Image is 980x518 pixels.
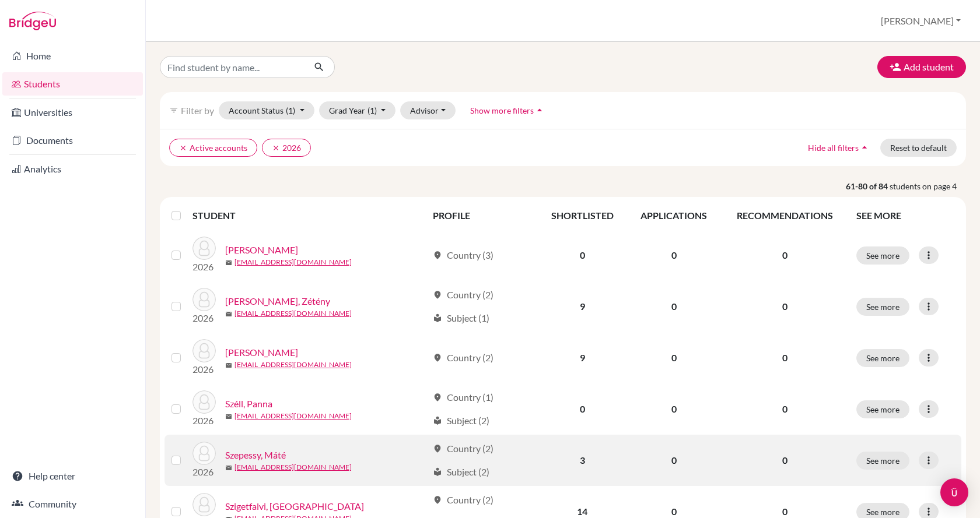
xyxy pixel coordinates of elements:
[940,478,968,506] div: Open Intercom Messenger
[400,101,456,119] button: Advisor
[235,257,352,267] a: [EMAIL_ADDRESS][DOMAIN_NAME]
[877,56,966,78] button: Add student
[433,393,442,402] span: location_on
[2,129,143,152] a: Documents
[538,202,627,230] th: SHORTLISTED
[627,435,721,486] td: 0
[433,351,494,365] div: Country (2)
[433,414,489,428] div: Subject (2)
[192,442,216,465] img: Szepessy, Máté
[433,311,489,325] div: Subject (1)
[627,202,721,230] th: APPLICATIONS
[538,435,627,486] td: 3
[721,202,849,230] th: RECOMMENDATIONS
[192,390,216,414] img: Széll, Panna
[433,444,442,453] span: location_on
[876,10,966,32] button: [PERSON_NAME]
[192,311,216,325] p: 2026
[433,493,494,507] div: Country (2)
[2,44,143,68] a: Home
[235,308,352,319] a: [EMAIL_ADDRESS][DOMAIN_NAME]
[225,413,232,420] span: mail
[856,400,909,418] button: See more
[160,56,304,78] input: Find student by name...
[169,139,257,157] button: clearActive accounts
[319,101,396,119] button: Grad Year(1)
[627,332,721,383] td: 0
[225,362,232,369] span: mail
[728,453,842,467] p: 0
[728,402,842,416] p: 0
[856,246,909,265] button: See more
[433,248,494,262] div: Country (3)
[192,362,216,376] p: 2026
[627,383,721,435] td: 0
[9,12,56,30] img: Bridge-U
[433,467,442,477] span: local_library
[534,104,545,116] i: arrow_drop_up
[225,464,232,471] span: mail
[192,339,216,362] img: Szabó-Szentgyörgyi, Péter
[169,105,178,115] i: filter_list
[808,143,859,153] span: Hide all filters
[798,139,880,157] button: Hide all filtersarrow_drop_up
[192,288,216,311] img: Szabó, Zétény
[179,144,187,152] i: clear
[225,448,286,462] a: Szepessy, Máté
[235,411,352,421] a: [EMAIL_ADDRESS][DOMAIN_NAME]
[2,72,143,96] a: Students
[846,180,890,192] strong: 61-80 of 84
[856,298,909,316] button: See more
[2,157,143,181] a: Analytics
[192,414,216,428] p: 2026
[225,294,330,308] a: [PERSON_NAME], Zétény
[225,499,364,513] a: Szigetfalvi, [GEOGRAPHIC_DATA]
[181,105,214,116] span: Filter by
[426,202,538,230] th: PROFILE
[225,346,298,360] a: [PERSON_NAME]
[2,101,143,124] a: Universities
[225,311,232,318] span: mail
[225,397,272,411] a: Széll, Panna
[880,139,957,157] button: Reset to default
[192,493,216,516] img: Szigetfalvi, Szintia
[627,230,721,281] td: 0
[856,452,909,470] button: See more
[2,464,143,488] a: Help center
[538,230,627,281] td: 0
[859,142,870,153] i: arrow_drop_up
[367,105,377,115] span: (1)
[433,465,489,479] div: Subject (2)
[262,139,311,157] button: clear2026
[433,495,442,505] span: location_on
[856,349,909,367] button: See more
[470,105,534,115] span: Show more filters
[433,390,494,404] div: Country (1)
[286,105,295,115] span: (1)
[890,180,966,192] span: students on page 4
[460,101,555,119] button: Show more filtersarrow_drop_up
[849,202,961,230] th: SEE MORE
[192,465,216,479] p: 2026
[538,332,627,383] td: 9
[225,259,232,266] span: mail
[728,299,842,313] p: 0
[235,360,352,370] a: [EMAIL_ADDRESS][DOMAIN_NAME]
[433,416,442,425] span: local_library
[433,313,442,323] span: local_library
[433,288,494,302] div: Country (2)
[235,462,352,473] a: [EMAIL_ADDRESS][DOMAIN_NAME]
[728,248,842,262] p: 0
[225,243,298,257] a: [PERSON_NAME]
[433,290,442,299] span: location_on
[433,442,494,456] div: Country (2)
[219,101,314,119] button: Account Status(1)
[627,281,721,332] td: 0
[2,492,143,516] a: Community
[728,351,842,365] p: 0
[433,251,442,260] span: location_on
[192,202,426,230] th: STUDENT
[538,383,627,435] td: 0
[433,353,442,362] span: location_on
[272,144,280,152] i: clear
